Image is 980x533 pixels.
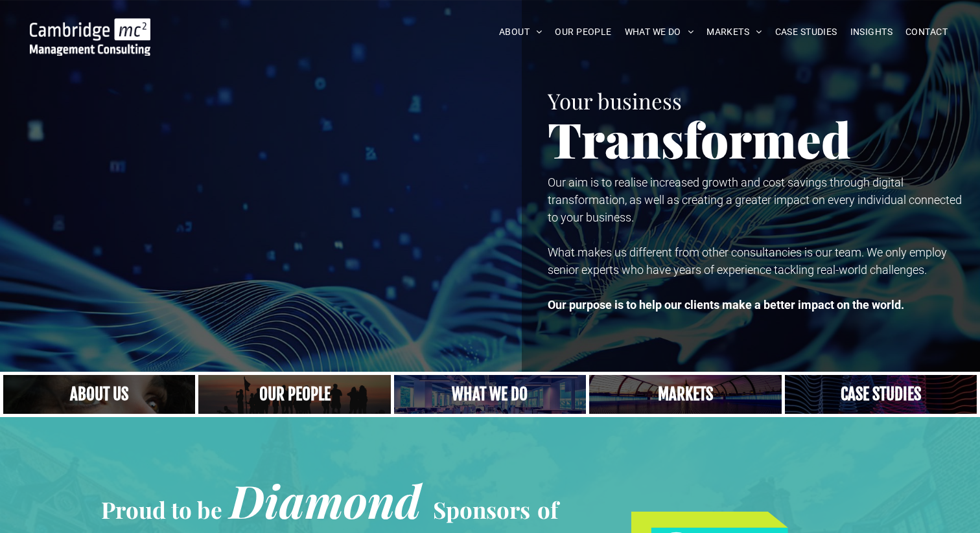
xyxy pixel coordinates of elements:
a: CONTACT [899,22,954,42]
a: A crowd in silhouette at sunset, on a rise or lookout point [198,375,390,414]
a: Your Business Transformed | Cambridge Management Consulting [30,20,150,34]
span: What makes us different from other consultancies is our team. We only employ senior experts who h... [548,245,947,277]
a: OUR PEOPLE [548,22,618,42]
span: Your business [548,86,682,115]
a: CASE STUDIES | See an Overview of All Our Case Studies | Cambridge Management Consulting [785,375,977,414]
img: Go to Homepage [30,18,150,56]
a: Our Markets | Cambridge Management Consulting [589,375,781,414]
span: Diamond [229,470,421,530]
span: Our aim is to realise increased growth and cost savings through digital transformation, as well a... [548,176,962,224]
span: Sponsors [433,494,530,525]
a: CASE STUDIES [769,22,844,42]
a: A yoga teacher lifting his whole body off the ground in the peacock pose [394,375,586,414]
span: Transformed [548,106,851,171]
a: ABOUT [493,22,549,42]
span: Proud to be [101,494,222,525]
a: MARKETS [700,22,768,42]
a: Close up of woman's face, centered on her eyes [3,375,195,414]
a: INSIGHTS [844,22,899,42]
strong: Our purpose is to help our clients make a better impact on the world. [548,298,904,312]
a: WHAT WE DO [618,22,701,42]
span: of [537,494,558,525]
